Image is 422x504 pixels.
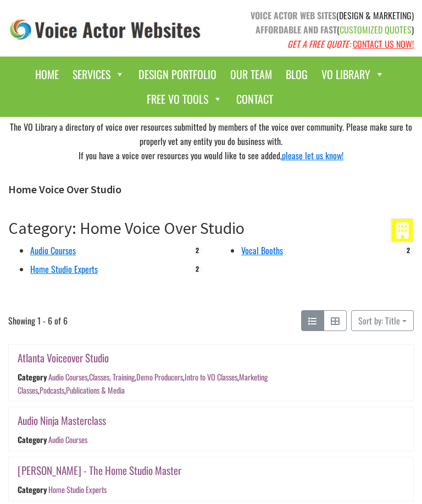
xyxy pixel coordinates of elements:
a: Design Portfolio [133,62,222,87]
a: Home Studio Experts [30,262,98,276]
a: Demo Producers [136,372,183,383]
em: GET A FREE QUOTE: [287,37,351,51]
a: Free VO Tools [141,87,228,111]
a: VO Library [316,62,390,87]
p: (DESIGN & MARKETING) ( ) [219,8,414,51]
a: Audio Courses [48,372,87,383]
a: Audio Ninja Masterclass [18,412,106,428]
div: , , , , , , [18,372,268,396]
span: 2 [403,245,414,255]
span: 2 [192,245,203,255]
a: [PERSON_NAME] - The Home Studio Master [18,462,181,478]
div: Category [18,434,47,446]
a: Home [30,62,64,87]
a: Blog [280,62,313,87]
a: Home Studio Experts [48,484,107,495]
span: Showing 1 - 6 of 6 [8,310,68,331]
a: Intro to VO Classes [185,372,237,383]
button: Sort by: Title [351,310,414,331]
a: Audio Courses [30,244,76,257]
a: Audio Courses [48,434,87,446]
a: Classes, Training [89,372,135,383]
span: CUSTOMIZED QUOTES [340,23,412,36]
strong: AFFORDABLE AND FAST [256,23,337,36]
a: Services [67,62,130,87]
a: Vocal Booths [241,244,283,257]
h1: Home Voice Over Studio [8,183,414,196]
a: Publications & Media [66,384,125,396]
div: Category [18,372,47,383]
span: 2 [192,264,203,274]
a: please let us know! [282,149,343,162]
a: Our Team [225,62,277,87]
div: Category [18,484,47,495]
a: Contact [231,87,279,111]
a: Category: Home Voice Over Studio [8,217,245,238]
img: voice_actor_websites_logo [8,17,203,43]
a: Atlanta Voiceover Studio [18,350,109,366]
strong: VOICE ACTOR WEB SITES [251,9,336,22]
a: CONTACT US NOW! [353,37,414,51]
a: Marketing Classes [18,372,268,396]
a: Podcasts [40,384,64,396]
